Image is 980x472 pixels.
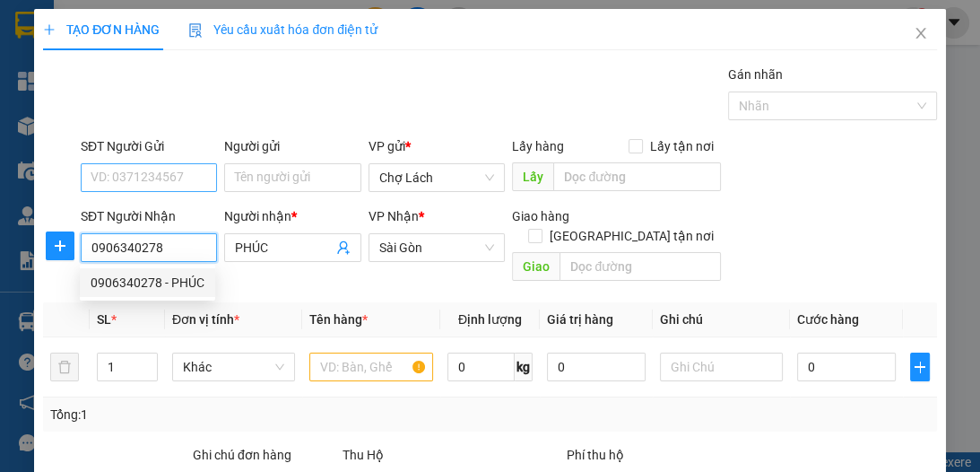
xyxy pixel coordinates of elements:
[911,360,929,374] span: plus
[515,353,533,381] span: kg
[81,136,217,156] div: SĐT Người Gửi
[81,206,217,226] div: SĐT Người Nhận
[188,22,377,37] span: Yêu cầu xuất hóa đơn điện tử
[512,252,559,281] span: Giao
[343,448,384,462] span: Thu Hộ
[50,353,79,381] button: delete
[80,268,215,297] div: 0906340278 - PHÚC
[46,232,74,260] button: plus
[512,139,564,153] span: Lấy hàng
[547,353,646,381] input: 0
[910,353,930,381] button: plus
[458,312,522,327] span: Định lượng
[567,445,787,472] div: Phí thu hộ
[91,273,204,293] div: 0906340278 - PHÚC
[224,136,360,156] div: Người gửi
[369,209,419,223] span: VP Nhận
[542,226,721,246] span: [GEOGRAPHIC_DATA] tận nơi
[379,234,494,261] span: Sài Gòn
[660,353,783,381] input: Ghi Chú
[193,448,291,462] label: Ghi chú đơn hàng
[50,405,380,424] div: Tổng: 1
[512,162,553,191] span: Lấy
[369,136,505,156] div: VP gửi
[547,312,613,327] span: Giá trị hàng
[914,26,928,40] span: close
[797,312,859,327] span: Cước hàng
[43,23,56,36] span: plus
[47,239,74,253] span: plus
[553,162,721,191] input: Dọc đường
[183,354,284,380] span: Khác
[379,164,494,191] span: Chợ Lách
[336,240,351,255] span: user-add
[653,302,790,337] th: Ghi chú
[643,136,721,156] span: Lấy tận nơi
[309,353,432,381] input: VD: Bàn, Ghế
[309,312,368,327] span: Tên hàng
[224,206,360,226] div: Người nhận
[512,209,569,223] span: Giao hàng
[559,252,721,281] input: Dọc đường
[728,67,783,82] label: Gán nhãn
[172,312,239,327] span: Đơn vị tính
[188,23,203,38] img: icon
[896,9,946,59] button: Close
[43,22,160,37] span: TẠO ĐƠN HÀNG
[97,312,111,327] span: SL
